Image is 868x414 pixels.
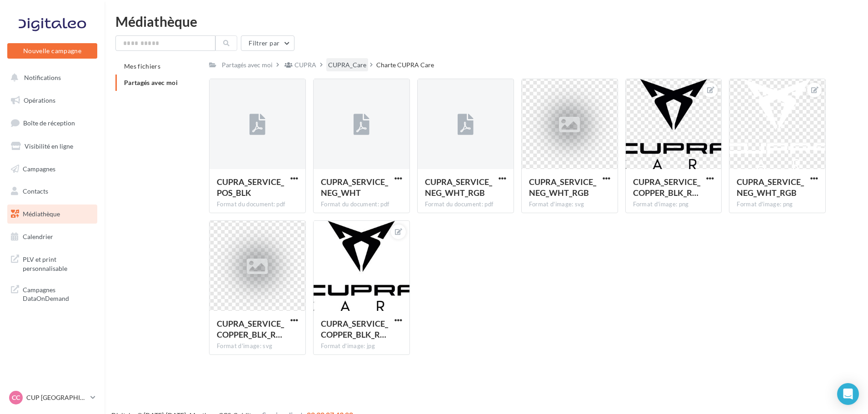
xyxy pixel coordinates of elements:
div: Format du document: pdf [217,200,298,209]
span: CUPRA_SERVICE_COPPER_BLK_RGB [633,177,700,198]
span: Partagés avec moi [124,79,178,86]
div: Open Intercom Messenger [837,383,859,405]
button: Notifications [5,68,95,87]
div: Format du document: pdf [425,200,506,209]
span: Notifications [24,74,61,81]
div: Format d'image: svg [217,342,298,350]
div: Médiathèque [115,15,857,28]
span: CUPRA_SERVICE_COPPER_BLK_RGB [321,319,388,339]
a: CC CUP [GEOGRAPHIC_DATA] [7,389,97,406]
a: Boîte de réception [5,113,99,133]
p: CUP [GEOGRAPHIC_DATA] [26,393,87,402]
span: Médiathèque [23,210,60,218]
span: Contacts [23,187,48,195]
div: Format d'image: svg [529,200,610,209]
a: PLV et print personnalisable [5,249,99,276]
a: Calendrier [5,227,99,246]
span: Campagnes DataOnDemand [23,284,94,303]
span: Campagnes [23,165,55,172]
span: Calendrier [23,233,53,240]
span: Mes fichiers [124,62,160,70]
span: CUPRA_SERVICE_COPPER_BLK_RGB [217,319,284,339]
div: CUPRA [294,60,316,70]
div: Charte CUPRA Care [376,60,434,70]
span: CUPRA_SERVICE_NEG_WHT_RGB [529,177,596,198]
button: Nouvelle campagne [7,43,97,59]
a: Opérations [5,91,99,110]
span: CUPRA_SERVICE_POS_BLK [217,177,284,198]
span: Boîte de réception [23,119,75,127]
a: Campagnes [5,160,99,179]
a: Contacts [5,182,99,201]
span: CUPRA_SERVICE_NEG_WHT_RGB [737,177,804,198]
span: Visibilité en ligne [25,142,73,150]
a: Médiathèque [5,205,99,224]
div: CUPRA_Care [328,60,366,70]
span: CC [12,393,20,402]
div: Format d'image: png [737,200,818,209]
a: Visibilité en ligne [5,137,99,156]
div: Format du document: pdf [321,200,402,209]
div: Format d'image: jpg [321,342,402,350]
button: Filtrer par [241,35,294,51]
span: PLV et print personnalisable [23,253,94,273]
div: Partagés avec moi [222,60,273,70]
span: CUPRA_SERVICE_NEG_WHT_RGB [425,177,492,198]
a: Campagnes DataOnDemand [5,280,99,307]
div: Format d'image: png [633,200,714,209]
span: Opérations [24,96,55,104]
span: CUPRA_SERVICE_NEG_WHT [321,177,388,198]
